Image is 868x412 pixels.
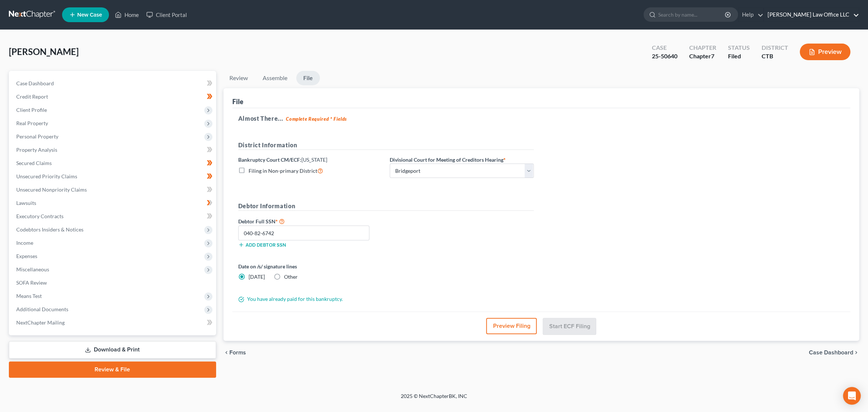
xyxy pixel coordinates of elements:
h5: Almost There... [238,114,845,123]
span: Forms [229,350,246,356]
a: [PERSON_NAME] Law Office LLC [764,8,859,21]
a: Executory Contracts [10,210,216,223]
a: Help [738,8,763,21]
div: Chapter [689,52,716,61]
label: Divisional Court for Meeting of Creditors Hearing [390,156,506,164]
span: Miscellaneous [16,266,49,272]
a: Case Dashboard [10,77,216,90]
span: [US_STATE] [301,157,327,163]
div: Case [652,44,677,52]
a: Home [111,8,143,21]
div: 25-50640 [652,52,677,61]
a: Review [223,71,254,85]
span: Client Profile [16,107,47,113]
div: Chapter [689,44,716,52]
input: Search by name... [658,8,726,21]
a: Assemble [257,71,293,85]
h5: District Information [238,141,534,150]
button: Start ECF Filing [543,318,596,335]
span: SOFA Review [16,279,47,286]
span: Filing in Non-primary District [249,168,317,174]
span: Expenses [16,253,37,259]
a: Review & File [9,361,216,378]
i: chevron_left [223,350,229,356]
div: Open Intercom Messenger [843,387,861,405]
a: Download & Print [9,341,216,358]
a: File [296,71,320,85]
span: Additional Documents [16,306,68,312]
div: You have already paid for this bankruptcy. [235,295,537,303]
a: Client Portal [143,8,191,21]
span: Secured Claims [16,160,52,166]
button: chevron_left Forms [223,350,256,356]
span: Property Analysis [16,147,57,153]
a: Credit Report [10,90,216,103]
div: 2025 © NextChapterBK, INC [223,392,645,406]
input: XXX-XX-XXXX [238,226,370,240]
button: Add debtor SSN [238,242,286,248]
label: Date on /s/ signature lines [238,262,382,270]
strong: Complete Required * Fields [286,116,347,122]
span: Credit Report [16,93,48,100]
div: Filed [728,52,749,61]
a: Unsecured Priority Claims [10,170,216,183]
div: File [232,97,243,106]
span: Executory Contracts [16,213,64,219]
div: District [761,44,788,52]
h5: Debtor Information [238,202,534,211]
label: Debtor Full SSN [235,217,386,226]
span: Personal Property [16,133,58,140]
a: Unsecured Nonpriority Claims [10,183,216,196]
span: NextChapter Mailing [16,319,65,326]
span: Income [16,240,33,246]
a: Property Analysis [10,143,216,157]
span: Unsecured Priority Claims [16,173,77,179]
label: Bankruptcy Court CM/ECF: [238,156,327,164]
span: Lawsuits [16,200,36,206]
a: Secured Claims [10,157,216,170]
span: Case Dashboard [16,80,54,86]
a: Lawsuits [10,196,216,210]
span: 7 [711,52,714,59]
span: Other [284,274,298,280]
span: Real Property [16,120,48,126]
button: Preview [800,44,850,60]
span: Codebtors Insiders & Notices [16,226,83,233]
span: Case Dashboard [809,350,853,356]
span: [DATE] [249,274,265,280]
a: NextChapter Mailing [10,316,216,329]
a: SOFA Review [10,276,216,289]
button: Preview Filing [486,318,537,334]
span: [PERSON_NAME] [9,46,79,57]
div: Status [728,44,749,52]
i: chevron_right [853,350,859,356]
span: Means Test [16,293,42,299]
span: New Case [77,12,102,18]
a: Case Dashboard chevron_right [809,350,859,356]
span: Unsecured Nonpriority Claims [16,186,87,193]
div: CTB [761,52,788,61]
